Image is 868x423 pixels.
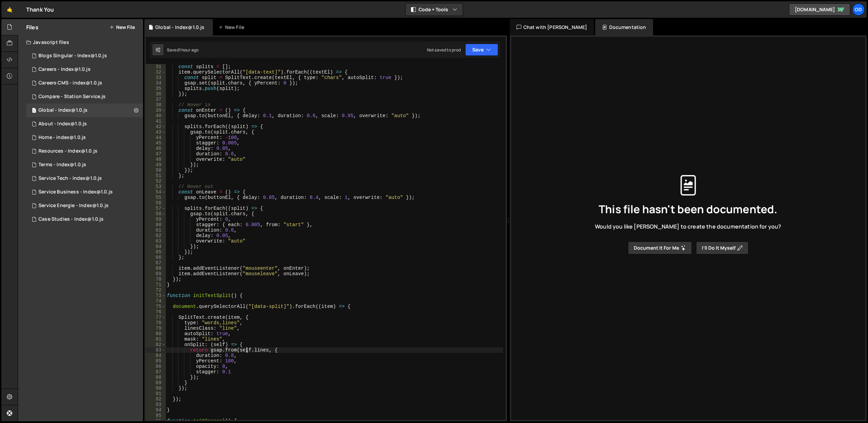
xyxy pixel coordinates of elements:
[146,124,166,129] div: 42
[146,178,166,184] div: 52
[146,119,166,124] div: 41
[146,195,166,200] div: 55
[146,277,166,282] div: 70
[510,19,594,35] div: Chat with [PERSON_NAME]
[146,320,166,326] div: 78
[146,113,166,119] div: 40
[26,23,38,31] h2: Files
[146,140,166,146] div: 45
[38,189,113,195] div: Service Business - Index@1.0.js
[146,162,166,168] div: 49
[599,204,777,215] span: This file hasn't been documented.
[146,184,166,189] div: 53
[146,238,166,244] div: 63
[26,104,143,117] div: 16150/43695.js
[146,380,166,386] div: 89
[146,364,166,369] div: 86
[146,358,166,364] div: 85
[38,94,106,100] div: Compare - Station Service.js
[146,222,166,228] div: 60
[38,121,87,127] div: About - Index@1.0.js
[18,35,143,49] div: Javascript files
[146,293,166,298] div: 73
[146,233,166,238] div: 62
[146,331,166,336] div: 80
[26,199,143,213] div: 16150/43762.js
[146,64,166,69] div: 31
[146,347,166,353] div: 83
[595,19,653,35] div: Documentation
[26,5,54,14] div: Thank You
[146,91,166,97] div: 36
[26,172,143,185] div: 16150/43704.js
[146,135,166,140] div: 44
[26,63,143,76] div: 16150/44830.js
[852,3,865,16] div: Od
[427,47,461,53] div: Not saved to prod
[146,206,166,211] div: 57
[26,131,143,144] div: 16150/43401.js
[146,102,166,108] div: 38
[26,117,143,131] div: 16150/44188.js
[146,217,166,222] div: 59
[146,168,166,173] div: 50
[696,241,748,254] button: I’ll do it myself
[146,271,166,277] div: 69
[38,107,88,113] div: Global - Index@1.0.js
[109,25,135,30] button: New File
[146,69,166,75] div: 32
[1,1,18,18] a: 🤙
[146,353,166,358] div: 84
[146,407,166,413] div: 94
[146,326,166,331] div: 79
[38,203,109,209] div: Service Energie - Index@1.0.js
[789,3,850,16] a: [DOMAIN_NAME]
[146,304,166,309] div: 75
[146,255,166,260] div: 66
[146,173,166,178] div: 51
[146,375,166,380] div: 88
[146,200,166,206] div: 56
[146,369,166,375] div: 87
[38,148,97,154] div: Resources - Index@1.0.js
[155,24,204,31] div: Global - Index@1.0.js
[146,396,166,402] div: 92
[628,241,692,254] button: Document it for me
[167,47,199,53] div: Saved
[26,76,143,90] div: 16150/44848.js
[146,151,166,157] div: 47
[146,298,166,304] div: 74
[146,315,166,320] div: 77
[146,391,166,396] div: 91
[146,336,166,342] div: 81
[146,211,166,217] div: 58
[38,175,102,182] div: Service Tech - Index@1.0.js
[146,249,166,255] div: 65
[146,287,166,293] div: 72
[179,47,199,53] div: 1 hour ago
[146,157,166,162] div: 48
[38,53,107,59] div: Blogs Singular - Index@1.0.js
[146,244,166,249] div: 64
[218,24,247,31] div: New File
[146,80,166,86] div: 34
[26,90,143,104] div: 16150/44840.js
[146,129,166,135] div: 43
[146,260,166,266] div: 67
[146,413,166,418] div: 95
[146,108,166,113] div: 39
[146,402,166,407] div: 93
[26,185,143,199] div: 16150/43693.js
[406,3,463,16] button: Code + Tools
[146,189,166,195] div: 54
[26,158,143,172] div: 16150/43555.js
[38,162,86,168] div: Terms - Index@1.0.js
[465,44,498,56] button: Save
[146,75,166,80] div: 33
[38,135,86,141] div: Home - index@1.0.js
[146,266,166,271] div: 68
[38,216,104,222] div: Case Studies - Index@1.0.js
[146,309,166,315] div: 76
[146,282,166,287] div: 71
[26,144,143,158] div: 16150/43656.js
